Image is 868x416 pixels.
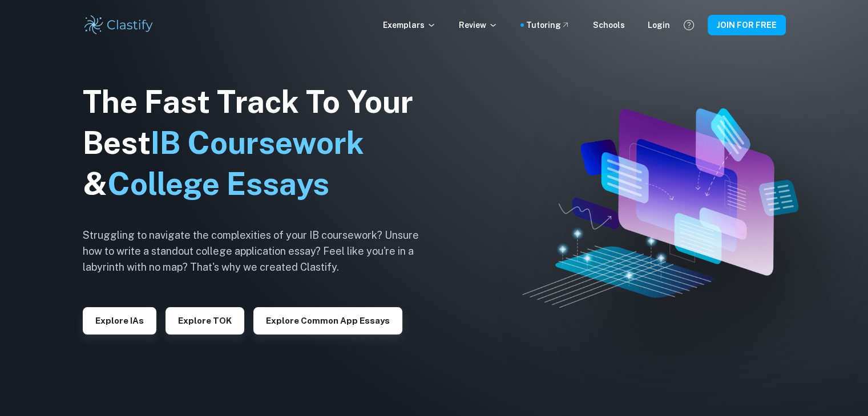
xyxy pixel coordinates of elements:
[648,19,670,31] a: Login
[459,19,498,31] p: Review
[165,315,244,325] a: Explore TOK
[253,315,402,325] a: Explore Common App essays
[107,166,329,202] span: College Essays
[83,315,156,325] a: Explore IAs
[708,15,786,35] button: JOIN FOR FREE
[83,14,155,36] img: Clastify logo
[526,19,570,31] a: Tutoring
[383,19,436,31] p: Exemplars
[83,81,437,205] h1: The Fast Track To Your Best &
[151,125,364,161] span: IB Coursework
[679,15,699,35] button: Help and Feedback
[83,227,437,275] h6: Struggling to navigate the complexities of your IB coursework? Unsure how to write a standout col...
[253,307,402,335] button: Explore Common App essays
[165,307,244,335] button: Explore TOK
[522,108,799,308] img: Clastify hero
[83,307,156,335] button: Explore IAs
[593,19,625,31] a: Schools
